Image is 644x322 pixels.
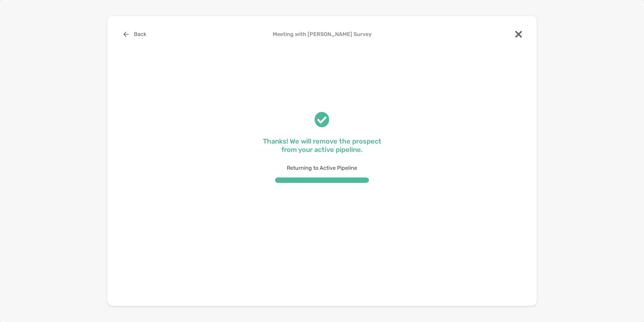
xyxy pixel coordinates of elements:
button: Back [118,27,151,42]
img: check success [315,112,329,127]
h4: Meeting with [PERSON_NAME] Survey [118,31,526,37]
img: close modal [515,31,522,38]
p: Returning to Active Pipeline [262,164,382,172]
p: Thanks! We will remove the prospect from your active pipeline. [262,137,382,154]
img: button icon [123,32,129,37]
